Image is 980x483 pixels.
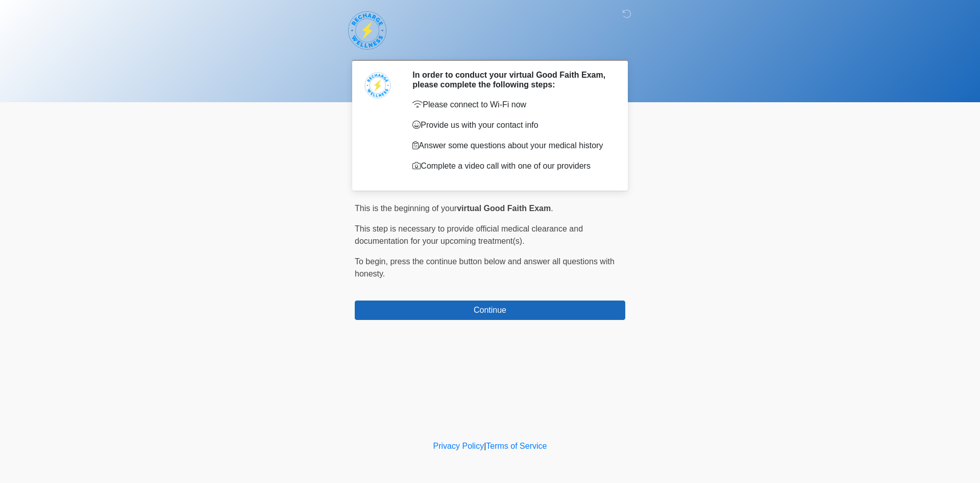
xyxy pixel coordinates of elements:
img: Agent Avatar [362,70,393,101]
strong: virtual Good Faith Exam [457,204,551,213]
a: | [484,442,486,450]
a: Terms of Service [486,442,547,450]
h2: In order to conduct your virtual Good Faith Exam, please complete the following steps: [412,70,610,89]
button: Continue [355,301,625,320]
a: Privacy Policy [433,442,484,450]
p: Answer some questions about your medical history [412,140,610,152]
span: This is the beginning of your [355,204,457,213]
p: Complete a video call with one of our providers [412,160,610,172]
span: This step is necessary to provide official medical clearance and documentation for your upcoming ... [355,224,583,245]
span: To begin, [355,257,390,266]
img: Recharge Wellness LLC Logo [345,8,390,53]
p: Provide us with your contact info [412,119,610,131]
span: press the continue button below and answer all questions with honesty. [355,257,615,278]
span: . [551,204,553,213]
p: Please connect to Wi-Fi now [412,99,610,111]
